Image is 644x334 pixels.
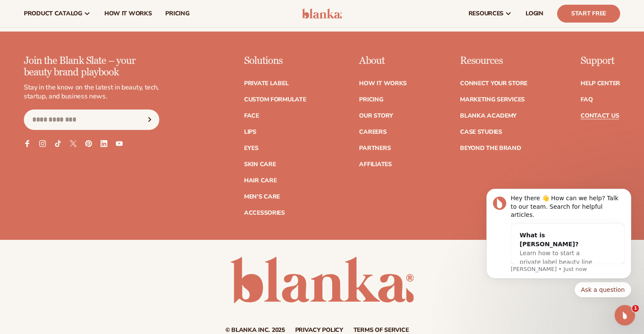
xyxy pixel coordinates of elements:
[359,97,383,103] a: Pricing
[244,97,306,103] a: Custom formulate
[359,145,391,151] a: Partners
[354,327,409,333] a: Terms of service
[359,55,407,66] p: About
[460,145,521,151] a: Beyond the brand
[244,161,276,167] a: Skin Care
[244,55,306,66] p: Solutions
[244,178,276,184] a: Hair Care
[469,10,503,17] span: resources
[302,9,342,19] img: logo
[460,129,502,135] a: Case Studies
[359,129,386,135] a: Careers
[359,81,407,86] a: How It Works
[359,113,393,119] a: Our Story
[632,305,639,312] span: 1
[581,113,619,119] a: Contact Us
[581,55,620,66] p: Support
[460,97,525,103] a: Marketing services
[460,81,527,86] a: Connect your store
[460,55,527,66] p: Resources
[165,10,189,17] span: pricing
[24,55,159,78] p: Join the Blank Slate – your beauty brand playbook
[24,10,82,17] span: product catalog
[244,113,259,119] a: Face
[581,81,620,86] a: Help Center
[244,81,288,86] a: Private label
[24,83,159,101] p: Stay in the know on the latest in beauty, tech, startup, and business news.
[104,10,152,17] span: How It Works
[359,161,391,167] a: Affiliates
[474,170,644,311] iframe: Intercom notifications message
[244,210,285,216] a: Accessories
[244,129,256,135] a: Lips
[225,326,285,334] small: © Blanka Inc. 2025
[244,145,259,151] a: Eyes
[460,113,517,119] a: Blanka Academy
[557,5,620,23] a: Start Free
[615,305,635,325] iframe: Intercom live chat
[244,194,280,200] a: Men's Care
[140,109,159,130] button: Subscribe
[295,327,343,333] a: Privacy policy
[526,10,543,17] span: LOGIN
[581,97,592,103] a: FAQ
